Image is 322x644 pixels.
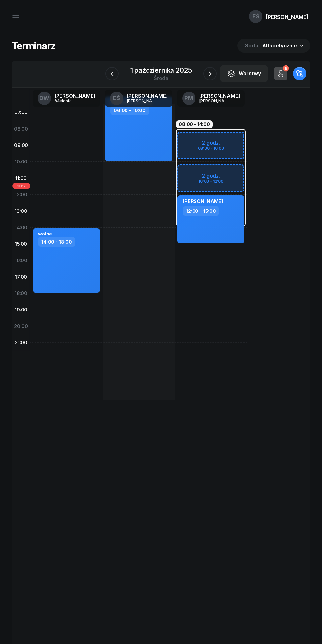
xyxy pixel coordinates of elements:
button: Sortuj Alfabetycznie [237,39,310,53]
div: [PERSON_NAME] [199,93,240,98]
button: Warstwy [220,65,268,82]
span: EŚ [252,14,259,19]
div: 10:00 [12,154,30,170]
div: 13:00 [12,203,30,219]
span: [PERSON_NAME] [183,198,223,204]
div: [PERSON_NAME] [127,99,159,103]
div: [PERSON_NAME] [266,14,308,20]
div: 18:00 [12,285,30,302]
div: Wielosik [55,99,86,103]
a: EŚ[PERSON_NAME][PERSON_NAME] [105,90,173,107]
span: DW [39,95,49,101]
div: 19:00 [12,302,30,318]
div: 06:00 - 10:00 [110,106,149,115]
div: 14:00 [12,219,30,236]
span: Alfabetycznie [262,42,297,49]
span: EŚ [113,95,120,101]
div: 14:00 - 18:00 [38,237,75,247]
div: [PERSON_NAME] [199,99,231,103]
div: Warstwy [227,69,261,78]
div: 12:00 - 15:00 [183,206,219,216]
div: 07:00 [12,104,30,121]
div: 17:00 [12,269,30,285]
div: 08:00 [12,121,30,137]
div: 1 października 2025 [130,67,192,74]
div: 21:00 [12,334,30,351]
div: środa [130,76,192,81]
button: 5 [274,67,287,80]
a: PM[PERSON_NAME][PERSON_NAME] [177,90,245,107]
div: [PERSON_NAME] [55,93,95,98]
h1: Terminarz [12,40,56,52]
div: wolne [38,231,52,236]
div: 12:00 [12,186,30,203]
div: 11:00 [12,170,30,186]
span: PM [184,95,193,101]
div: 16:00 [12,252,30,269]
div: 09:00 [12,137,30,154]
span: Sortuj [245,41,261,50]
div: 20:00 [12,318,30,334]
a: DW[PERSON_NAME]Wielosik [33,90,101,107]
div: 5 [283,65,289,72]
div: [PERSON_NAME] [127,93,168,98]
div: 15:00 [12,236,30,252]
span: 11:27 [12,183,30,189]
